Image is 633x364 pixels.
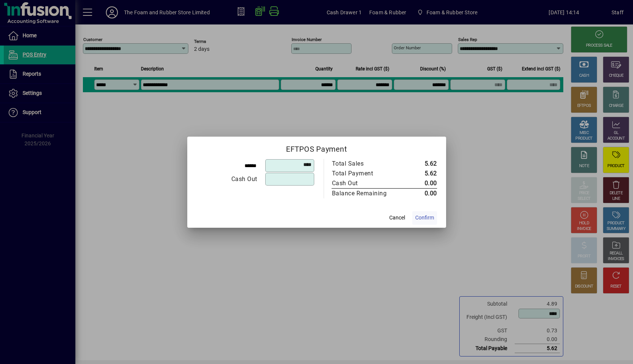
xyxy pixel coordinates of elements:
h2: EFTPOS Payment [187,137,446,158]
td: Total Payment [332,169,403,178]
div: Cash Out [332,179,395,188]
td: Total Sales [332,159,403,169]
div: Balance Remaining [332,189,395,198]
td: 0.00 [403,188,437,198]
span: Cancel [389,214,405,222]
td: 5.62 [403,169,437,178]
div: Cash Out [197,175,257,184]
span: Confirm [415,214,434,222]
td: 0.00 [403,178,437,189]
td: 5.62 [403,159,437,169]
button: Confirm [412,211,437,225]
button: Cancel [385,211,409,225]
